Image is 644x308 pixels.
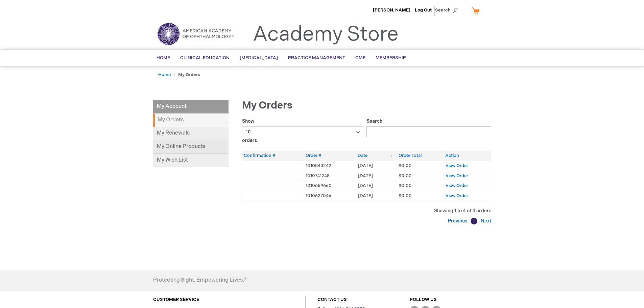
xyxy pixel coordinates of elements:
td: [DATE] [356,161,397,171]
label: Search: [366,118,491,135]
select: Showorders [242,126,363,137]
th: Order Total: activate to sort column ascending [397,151,444,161]
h4: Protecting Sight. Empowering Lives.® [153,277,246,283]
a: View Order [446,183,468,188]
td: [DATE] [356,171,397,181]
a: View Order [446,173,468,179]
span: [MEDICAL_DATA] [240,55,278,61]
span: Practice Management [288,55,345,61]
a: CUSTOMER SERVICE [153,297,199,302]
a: My Renewals [153,127,229,140]
a: Academy Store [253,22,399,47]
span: CME [355,55,365,61]
span: Membership [376,55,406,61]
span: $0.00 [399,193,412,198]
span: Home [157,55,170,61]
span: $0.00 [399,163,412,168]
input: Search: [366,126,491,137]
th: Action: activate to sort column ascending [444,151,491,161]
a: View Order [446,163,468,168]
span: $0.00 [399,183,412,188]
div: Showing 1 to 4 of 4 orders [242,208,491,214]
td: 1010741248 [304,171,356,181]
th: Date: activate to sort column ascending [356,151,397,161]
th: Confirmation #: activate to sort column ascending [242,151,304,161]
a: Next [479,218,491,224]
strong: My Orders [153,114,229,127]
a: Previous [448,218,469,224]
td: 1010843242 [304,161,356,171]
a: Home [158,72,171,77]
span: My Orders [242,99,292,112]
span: $0.00 [399,173,412,179]
a: [PERSON_NAME] [373,7,410,13]
span: Search [435,3,461,17]
a: Log Out [415,7,432,13]
td: [DATE] [356,191,397,201]
a: 1 [471,218,477,224]
a: FOLLOW US [410,297,437,302]
td: [DATE] [356,181,397,191]
label: Show orders [242,118,363,143]
a: My Wish List [153,154,229,167]
strong: My Orders [178,72,200,77]
td: 1010659660 [304,181,356,191]
td: 1010627046 [304,191,356,201]
span: Clinical Education [180,55,230,61]
th: Order #: activate to sort column ascending [304,151,356,161]
a: CONTACT US [317,297,347,302]
a: My Online Products [153,140,229,154]
a: View Order [446,193,468,198]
